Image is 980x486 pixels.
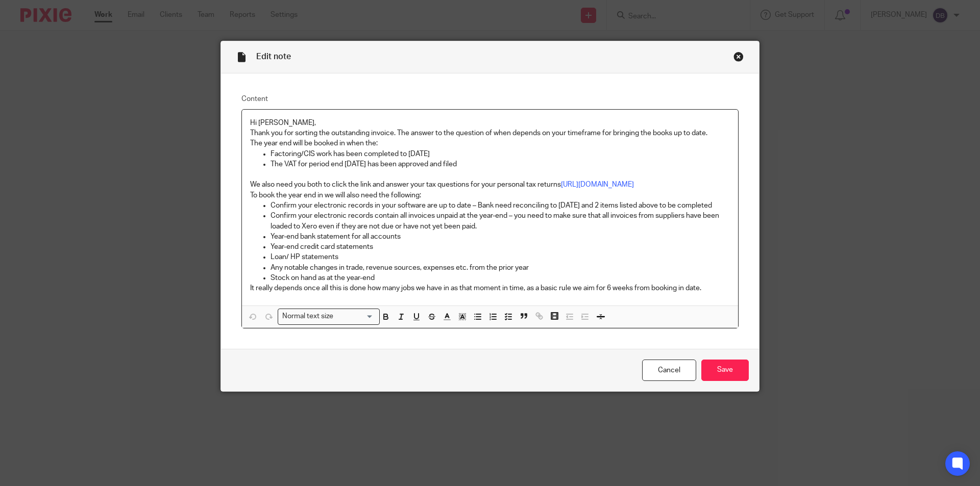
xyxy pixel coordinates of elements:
[733,52,744,62] div: Close this dialog window
[241,94,739,104] label: Content
[280,311,336,322] span: Normal text size
[250,118,730,128] p: Hi [PERSON_NAME],
[337,311,374,322] input: Search for option
[642,360,696,381] a: Cancel
[271,273,730,283] p: Stock on hand as at the year-end
[271,149,730,159] p: Factoring/CIS work has been completed to [DATE]
[250,283,730,293] p: It really depends once all this is done how many jobs we have in as that moment in time, as a bas...
[271,232,730,242] p: Year-end bank statement for all accounts
[271,263,730,273] p: Any notable changes in trade, revenue sources, expenses etc. from the prior year
[250,138,730,148] p: The year end will be booked in when the:
[271,159,730,169] p: The VAT for period end [DATE] has been approved and filed
[701,360,749,381] input: Save
[271,252,730,262] p: Loan/ HP statements
[561,181,634,188] a: [URL][DOMAIN_NAME]
[256,53,291,61] span: Edit note
[271,211,730,232] p: Confirm your electronic records contain all invoices unpaid at the year-end – you need to make su...
[250,190,730,200] p: To book the year end in we will also need the following:
[271,242,730,252] p: Year-end credit card statements
[278,309,380,324] div: Search for option
[250,180,730,190] p: We also need you both to click the link and answer your tax questions for your personal tax returns
[271,200,730,211] p: Confirm your electronic records in your software are up to date – Bank need reconciling to [DATE]...
[250,128,730,138] p: Thank you for sorting the outstanding invoice. The answer to the question of when depends on your...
